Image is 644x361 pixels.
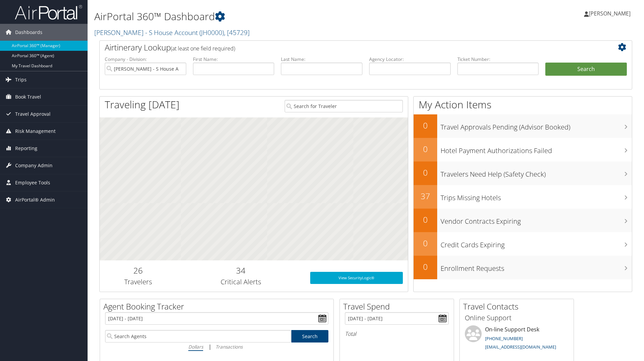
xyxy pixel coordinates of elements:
img: airportal-logo.png [15,4,82,20]
a: [PERSON_NAME] [584,3,637,24]
a: [EMAIL_ADDRESS][DOMAIN_NAME] [485,344,556,350]
span: (at least one field required) [171,45,235,52]
a: 0Travel Approvals Pending (Advisor Booked) [414,114,632,138]
button: Search [545,63,627,76]
h2: Agent Booking Tracker [103,301,333,312]
a: 0Hotel Payment Authorizations Failed [414,138,632,161]
span: ( JH0000 ) [199,28,224,37]
h3: Travelers [105,277,172,287]
a: View SecurityLogic® [310,272,403,284]
a: Search [291,330,329,342]
a: 0Vendor Contracts Expiring [414,209,632,232]
h2: 26 [105,265,172,276]
h2: 0 [414,238,437,249]
h2: 34 [182,265,300,276]
i: Dollars [188,344,203,350]
div: | [105,342,328,351]
h3: Online Support [465,313,569,323]
h3: Hotel Payment Authorizations Failed [441,143,632,155]
li: On-line Support Desk [461,325,572,353]
a: 37Trips Missing Hotels [414,185,632,209]
h3: Enrollment Requests [441,260,632,273]
h2: Airtinerary Lookup [105,42,582,53]
h2: 0 [414,261,437,273]
span: Reporting [15,140,37,157]
h3: Credit Cards Expiring [441,237,632,250]
h3: Critical Alerts [182,277,300,287]
span: Company Admin [15,157,53,174]
label: Company - Division: [105,56,186,63]
i: Transactions [216,344,243,350]
label: Last Name: [281,56,362,63]
a: 0Credit Cards Expiring [414,232,632,256]
span: Risk Management [15,123,56,140]
a: [PERSON_NAME] - S House Account [94,28,250,37]
label: First Name: [193,56,275,63]
span: Trips [15,71,27,88]
span: AirPortal® Admin [15,191,55,208]
span: [PERSON_NAME] [589,10,631,17]
h1: My Action Items [414,98,632,112]
h2: 0 [414,143,437,155]
input: Search for Traveler [285,100,403,112]
h2: Travel Spend [343,301,454,312]
h3: Travelers Need Help (Safety Check) [441,166,632,179]
span: Travel Approval [15,106,51,122]
h2: 0 [414,214,437,225]
input: Search Agents [105,330,291,342]
span: Employee Tools [15,174,50,191]
a: 0Enrollment Requests [414,256,632,279]
h2: Travel Contacts [463,301,574,312]
span: , [ 45729 ] [224,28,250,37]
h3: Travel Approvals Pending (Advisor Booked) [441,119,632,132]
h2: 0 [414,120,437,131]
a: 0Travelers Need Help (Safety Check) [414,161,632,185]
h2: 0 [414,167,437,178]
h6: Total [345,330,449,337]
h1: AirPortal 360™ Dashboard [94,9,456,24]
h1: Traveling [DATE] [105,98,180,112]
h3: Vendor Contracts Expiring [441,213,632,226]
span: Book Travel [15,88,41,105]
h2: 37 [414,190,437,202]
a: [PHONE_NUMBER] [485,335,523,341]
span: Dashboards [15,24,42,41]
h3: Trips Missing Hotels [441,190,632,203]
label: Agency Locator: [369,56,451,63]
label: Ticket Number: [457,56,539,63]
